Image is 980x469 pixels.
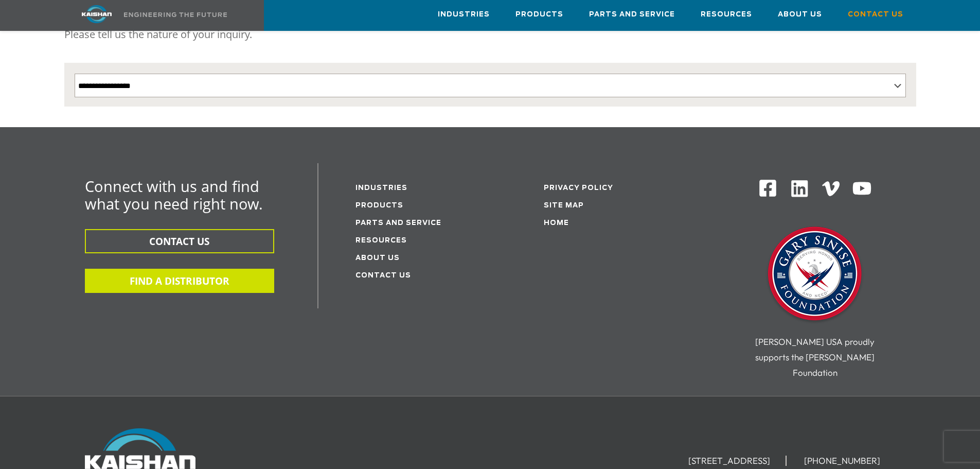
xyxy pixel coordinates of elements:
[355,185,407,192] a: Industries
[438,9,490,21] span: Industries
[755,336,875,378] span: [PERSON_NAME] USA proudly supports the [PERSON_NAME] Foundation
[515,1,563,28] a: Products
[544,220,569,227] a: Home
[544,185,613,192] a: Privacy Policy
[85,269,274,293] button: FIND A DISTRIBUTOR
[355,220,441,227] a: Parts and service
[848,9,903,21] span: Contact Us
[589,9,675,21] span: Parts and Service
[778,9,822,21] span: About Us
[85,176,263,214] span: Connect with us and find what you need right now.
[673,456,787,466] li: [STREET_ADDRESS]
[515,9,563,21] span: Products
[438,1,490,28] a: Industries
[758,179,777,198] img: Facebook
[701,9,752,21] span: Resources
[701,1,752,28] a: Resources
[544,202,584,209] a: Site Map
[355,255,400,262] a: About Us
[763,223,866,326] img: Gary Sinise Foundation
[789,456,896,466] li: [PHONE_NUMBER]
[355,237,407,244] a: Resources
[85,229,274,253] button: CONTACT US
[58,5,135,23] img: kaishan logo
[355,202,403,209] a: Products
[790,179,810,199] img: Linkedin
[124,12,227,17] img: Engineering the future
[848,1,903,28] a: Contact Us
[589,1,675,28] a: Parts and Service
[822,181,840,196] img: Vimeo
[355,272,411,279] a: Contact Us
[64,24,916,45] p: Please tell us the nature of your inquiry.
[778,1,822,28] a: About Us
[852,179,872,199] img: Youtube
